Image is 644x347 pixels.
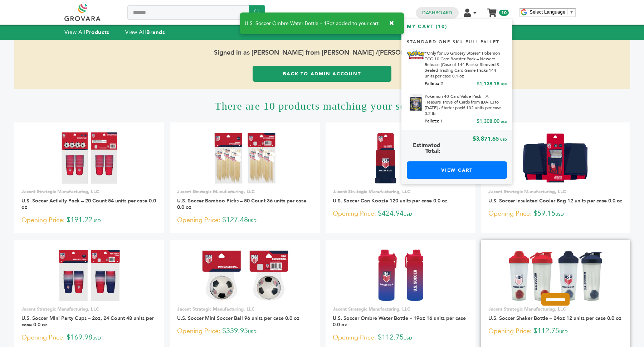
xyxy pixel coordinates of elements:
[500,137,507,142] span: USD
[333,332,468,343] p: $112.75
[522,132,590,183] img: U.S. Soccer Insulated Cooler Bag 12 units per case 0.0 oz
[488,6,496,14] a: My Cart
[177,215,313,226] p: $127.48
[488,197,623,204] a: U.S. Soccer Insulated Cooler Bag 12 units per case 0.0 oz
[477,80,499,87] span: $1,138.18
[530,9,565,15] span: Select Language
[199,250,290,301] img: U.S. Soccer Mini Soccer Ball 96 units per case 0.0 oz
[248,329,257,335] span: USD
[473,135,499,143] span: $3,871.65
[14,89,630,122] h1: There are 10 products matching your search.
[333,209,376,218] span: Opening Price:
[92,335,101,341] span: USD
[61,132,117,183] img: U.S. Soccer Activity Pack – 20 Count 54 units per case 0.0 oz
[488,326,623,337] p: $112.75
[407,161,507,179] a: View Cart
[377,250,424,301] img: U.S. Soccer Ombre Water Bottle – 19oz 16 units per case 0.0 oz
[404,211,412,217] span: USD
[177,326,313,337] p: $339.95
[501,82,507,86] span: USD
[21,333,65,342] span: Opening Price:
[21,215,65,225] span: Opening Price:
[177,306,313,312] p: Jacent Strategic Manufacturing, LLC
[21,306,157,312] p: Jacent Strategic Manufacturing, LLC
[422,10,452,16] a: Dashboard
[177,326,220,336] span: Opening Price:
[21,315,154,328] a: U.S. Soccer Mini Party Cups – 2oz, 24 Count 48 units per case 0.0 oz
[127,5,265,20] input: Search a product or brand...
[253,66,391,82] a: Back to Admin Account
[245,21,380,26] span: U.S. Soccer Ombre Water Bottle – 19oz added to your cart.
[214,132,275,183] img: U.S. Soccer Bamboo Picks – 50 Count 36 units per case 0.0 oz
[64,29,109,36] a: View AllProducts
[177,315,299,322] a: U.S. Soccer Mini Soccer Ball 96 units per case 0.0 oz
[21,332,157,343] p: $169.98
[425,94,504,116] a: Pokemon 40-Card Value Pack – A Treasure Trove of Cards from [DATE] to [DATE] - Starter pack! 132 ...
[425,81,443,86] span: Pallets: 2
[92,218,101,223] span: USD
[333,197,448,204] a: U.S. Soccer Can Koozie 120 units per case 0.0 oz
[488,306,623,312] p: Jacent Strategic Manufacturing, LLC
[21,197,156,211] a: U.S. Soccer Activity Pack – 20 Count 54 units per case 0.0 oz
[333,333,376,342] span: Opening Price:
[333,315,466,328] a: U.S. Soccer Ombre Water Bottle – 19oz 16 units per case 0.0 oz
[499,10,509,16] span: 10
[333,188,468,195] p: Jacent Strategic Manufacturing, LLC
[555,211,564,217] span: USD
[86,29,109,36] strong: Products
[530,9,574,15] a: Select Language​
[425,50,504,79] a: *Only for US Grocery Stores* Pokemon TCG 10 Card Booster Pack – Newest Release (Case of 144 Packs...
[177,215,220,225] span: Opening Price:
[559,329,568,335] span: USD
[58,250,120,301] img: U.S. Soccer Mini Party Cups – 2oz, 24 Count 48 units per case 0.0 oz
[177,197,306,211] a: U.S. Soccer Bamboo Picks – 50 Count 36 units per case 0.0 oz
[407,23,507,34] h5: My Cart (10)
[501,120,507,124] span: USD
[177,188,313,195] p: Jacent Strategic Manufacturing, LLC
[569,9,574,15] span: ▼
[488,188,623,195] p: Jacent Strategic Manufacturing, LLC
[425,118,443,124] span: Pallets: 1
[125,29,165,36] a: View AllBrands
[14,40,630,66] span: Signed in as [PERSON_NAME] from [PERSON_NAME] /[PERSON_NAME]
[21,215,157,226] p: $191.22
[21,188,157,195] p: Jacent Strategic Manufacturing, LLC
[407,139,445,157] span: Estimated Total:
[384,16,400,31] button: ✖
[488,315,621,322] a: U.S. Soccer Shaker Bottle – 24oz 12 units per case 0.0 oz
[488,326,532,336] span: Opening Price:
[509,250,602,301] img: U.S. Soccer Shaker Bottle – 24oz 12 units per case 0.0 oz
[407,34,507,45] p: Standard One Sku Full Pallet
[375,132,426,183] img: U.S. Soccer Can Koozie 120 units per case 0.0 oz
[404,335,412,341] span: USD
[146,29,165,36] strong: Brands
[477,118,499,125] span: $1,308.00
[248,218,257,223] span: USD
[488,208,623,219] p: $59.15
[333,306,468,312] p: Jacent Strategic Manufacturing, LLC
[333,208,468,219] p: $424.94
[488,209,532,218] span: Opening Price:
